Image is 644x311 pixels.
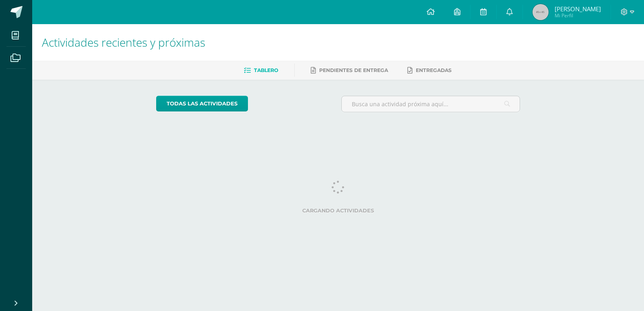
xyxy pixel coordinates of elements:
[416,67,452,73] span: Entregadas
[42,35,205,50] span: Actividades recientes y próximas
[156,96,248,111] a: todas las Actividades
[311,64,388,77] a: Pendientes de entrega
[555,12,601,19] span: Mi Perfil
[244,64,278,77] a: Tablero
[254,67,278,73] span: Tablero
[342,96,520,112] input: Busca una actividad próxima aquí...
[156,208,520,214] label: Cargando actividades
[555,5,601,13] span: [PERSON_NAME]
[319,67,388,73] span: Pendientes de entrega
[407,64,452,77] a: Entregadas
[533,4,549,20] img: 45x45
